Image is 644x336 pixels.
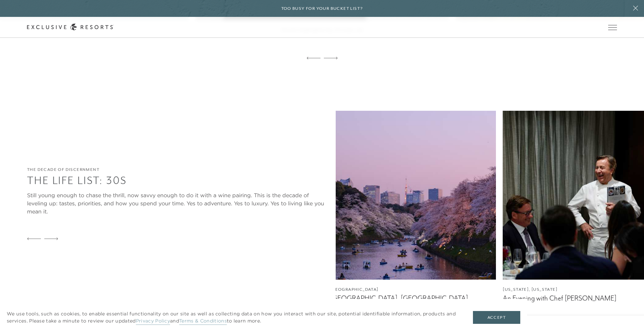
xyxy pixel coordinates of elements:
[330,111,496,303] a: [GEOGRAPHIC_DATA][GEOGRAPHIC_DATA], [GEOGRAPHIC_DATA]
[27,191,329,215] div: Still young enough to chase the thrill, now savvy enough to do it with a wine pairing. This is th...
[330,286,496,293] figcaption: [GEOGRAPHIC_DATA]
[608,25,617,30] button: Open navigation
[7,310,459,325] p: We use tools, such as cookies, to enable essential functionality on our site as well as collectin...
[473,311,520,324] button: Accept
[179,318,227,325] a: Terms & Conditions
[27,166,329,173] h6: The Decade of Discernment
[330,294,496,303] figcaption: [GEOGRAPHIC_DATA], [GEOGRAPHIC_DATA]
[281,5,363,12] h6: Too busy for your bucket list?
[136,318,170,325] a: Privacy Policy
